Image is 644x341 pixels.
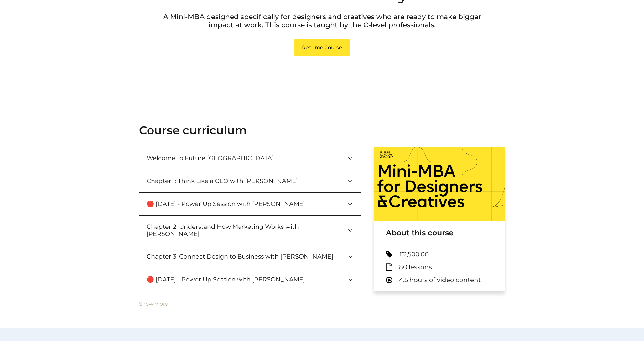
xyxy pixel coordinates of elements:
[147,177,308,185] h3: Chapter 1: Think Like a CEO with [PERSON_NAME]
[139,193,361,215] button: 🔴 [DATE] - Power Up Session with [PERSON_NAME]
[157,13,486,29] p: A Mini-MBA designed specifically for designers and creatives who are ready to make bigger impact ...
[139,147,361,170] button: Welcome to Future [GEOGRAPHIC_DATA]
[147,200,315,207] h3: 🔴 [DATE] - Power Up Session with [PERSON_NAME]
[139,170,361,192] button: Chapter 1: Think Like a CEO with [PERSON_NAME]
[147,253,343,260] h3: Chapter 3: Connect Design to Business with [PERSON_NAME]
[294,39,350,56] a: Resume Course
[399,276,481,284] span: 4.5 hours of video content
[147,276,315,283] h3: 🔴 [DATE] - Power Up Session with [PERSON_NAME]
[139,301,168,307] button: Show more
[399,250,429,258] span: £2,500.00
[139,268,361,291] button: 🔴 [DATE] - Power Up Session with [PERSON_NAME]
[147,155,284,162] h3: Welcome to Future [GEOGRAPHIC_DATA]
[139,216,361,245] button: Chapter 2: Understand How Marketing Works with [PERSON_NAME]
[139,245,361,268] button: Chapter 3: Connect Design to Business with [PERSON_NAME]
[399,263,432,271] span: 80 lessons
[386,228,493,238] h3: About this course
[139,123,505,137] h2: Course curriculum
[147,223,346,238] h3: Chapter 2: Understand How Marketing Works with [PERSON_NAME]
